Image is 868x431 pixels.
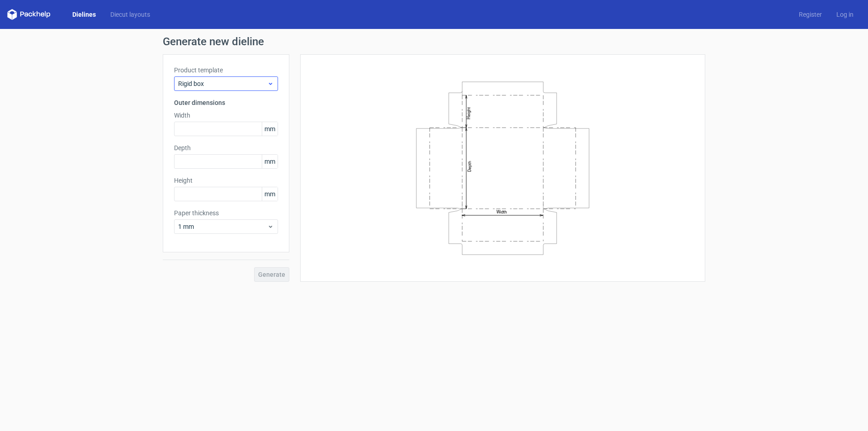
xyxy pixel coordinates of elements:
[174,111,278,120] label: Width
[262,187,278,201] span: mm
[174,208,278,218] label: Paper thickness
[103,10,157,19] a: Diecut layouts
[174,98,278,107] h3: Outer dimensions
[829,10,861,19] a: Log in
[792,10,829,19] a: Register
[178,222,267,231] span: 1 mm
[466,107,471,119] text: Height
[496,209,507,214] text: Width
[174,143,278,152] label: Depth
[163,36,705,47] h1: Generate new dieline
[65,10,103,19] a: Dielines
[174,66,278,75] label: Product template
[467,161,472,171] text: Depth
[174,176,278,185] label: Height
[262,155,278,168] span: mm
[178,79,267,88] span: Rigid box
[262,122,278,136] span: mm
